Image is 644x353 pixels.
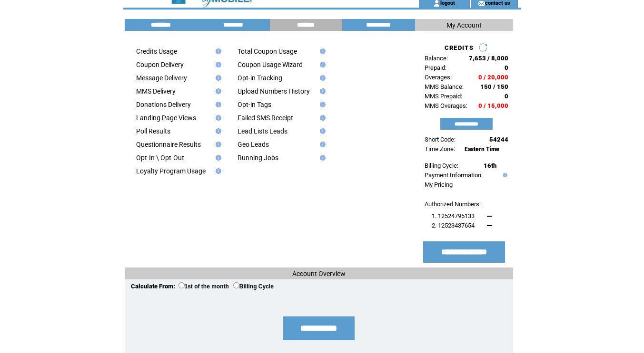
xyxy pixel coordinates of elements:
[425,200,481,208] span: Authorized Numbers:
[317,155,326,161] img: help.gif
[238,141,269,148] a: Geo Leads
[136,114,196,122] a: Landing Page Views
[317,48,326,54] img: help.gif
[238,114,293,122] a: Failed SMS Receipt
[213,88,221,94] img: help.gif
[238,74,282,82] a: Opt-in Tracking
[136,101,191,108] a: Donations Delivery
[238,61,303,68] a: Coupon Usage Wizard
[317,62,326,67] img: help.gif
[238,127,287,135] a: Lead Lists Leads
[233,282,239,288] input: Billing Cycle
[425,145,455,153] span: Time Zone:
[136,61,184,68] a: Coupon Delivery
[425,83,464,90] span: MMS Balance:
[445,44,474,51] span: CREDITS
[425,74,452,81] span: Overages:
[317,102,326,107] img: help.gif
[505,93,508,100] span: 0
[136,154,184,162] a: Opt-In \ Opt-Out
[317,142,326,147] img: help.gif
[213,115,221,121] img: help.gif
[425,93,462,100] span: MMS Prepaid:
[178,283,229,290] label: 1st of the month
[213,75,221,81] img: help.gif
[465,146,499,153] span: Eastern Time
[136,74,187,82] a: Message Delivery
[238,154,278,162] a: Running Jobs
[136,48,177,55] a: Credits Usage
[478,102,508,109] span: 0 / 15,000
[292,270,346,277] span: Account Overview
[425,172,481,179] a: Payment Information
[484,162,496,169] span: 16th
[238,87,310,95] a: Upload Numbers History
[213,62,221,67] img: help.gif
[425,162,458,169] span: Billing Cycle:
[178,282,185,288] input: 1st of the month
[213,155,221,161] img: help.gif
[469,55,508,62] span: 7,653 / 8,000
[489,136,508,143] span: 54244
[213,142,221,147] img: help.gif
[317,88,326,94] img: help.gif
[505,64,508,71] span: 0
[213,128,221,134] img: help.gif
[432,222,475,229] span: 2. 12523437654
[425,102,467,109] span: MMS Overages:
[501,173,507,177] img: help.gif
[238,48,297,55] a: Total Coupon Usage
[432,212,475,219] span: 1. 12524795133
[136,87,176,95] a: MMS Delivery
[238,101,271,108] a: Opt-in Tags
[213,168,221,174] img: help.gif
[136,141,201,148] a: Questionnaire Results
[136,127,170,135] a: Poll Results
[213,102,221,107] img: help.gif
[446,21,482,29] span: My Account
[317,115,326,121] img: help.gif
[425,64,446,71] span: Prepaid:
[480,83,508,90] span: 150 / 150
[233,283,274,290] label: Billing Cycle
[317,128,326,134] img: help.gif
[425,181,453,188] a: My Pricing
[478,74,508,81] span: 0 / 20,000
[425,136,456,143] span: Short Code:
[425,55,448,62] span: Balance:
[317,75,326,81] img: help.gif
[136,167,206,175] a: Loyalty Program Usage
[131,283,175,290] span: Calculate From:
[213,48,221,54] img: help.gif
